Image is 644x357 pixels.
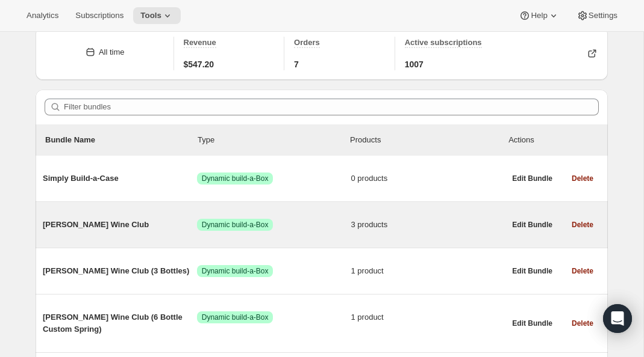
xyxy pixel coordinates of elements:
span: Delete [572,220,593,230]
button: Edit Bundle [505,263,560,279]
button: Settings [569,7,625,24]
span: Dynamic build-a-Box [202,220,269,230]
span: Revenue [184,38,216,47]
span: Analytics [27,11,58,20]
button: Tools [133,7,181,24]
div: All time [99,46,125,58]
span: $547.20 [184,58,214,70]
button: Subscriptions [68,7,131,24]
span: [PERSON_NAME] Wine Club (6 Bottle Custom Spring) [43,311,197,335]
div: Actions [508,134,598,146]
button: Analytics [19,7,66,24]
button: Delete [564,263,601,279]
span: Dynamic build-a-Box [202,266,269,276]
span: Tools [140,11,161,20]
button: Edit Bundle [505,315,560,332]
span: 1007 [405,58,424,70]
span: 1 product [351,311,505,323]
span: Edit Bundle [512,319,552,328]
button: Delete [564,170,601,187]
div: Type [198,134,350,146]
span: Edit Bundle [512,174,552,183]
span: Help [531,11,547,20]
span: Delete [572,319,593,328]
span: Dynamic build-a-Box [202,174,269,183]
span: Settings [589,11,617,20]
span: [PERSON_NAME] Wine Club (3 Bottles) [43,265,197,277]
div: Products [350,134,502,146]
span: 0 products [351,172,505,185]
span: Delete [572,174,593,183]
span: 1 product [351,265,505,277]
span: Simply Build-a-Case [43,172,197,185]
span: Edit Bundle [512,266,552,276]
button: Help [511,7,566,24]
span: Subscriptions [75,11,123,20]
div: Open Intercom Messenger [603,304,632,333]
span: Orders [294,38,320,47]
span: Edit Bundle [512,220,552,230]
button: Edit Bundle [505,216,560,233]
span: Active subscriptions [405,38,482,47]
span: 7 [294,58,299,70]
span: Dynamic build-a-Box [202,313,269,322]
p: Bundle Name [45,134,198,146]
span: Delete [572,266,593,276]
button: Edit Bundle [505,170,560,187]
button: Delete [564,216,601,233]
input: Filter bundles [64,99,599,115]
span: [PERSON_NAME] Wine Club [43,219,197,231]
button: Delete [564,315,601,332]
span: 3 products [351,219,505,231]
